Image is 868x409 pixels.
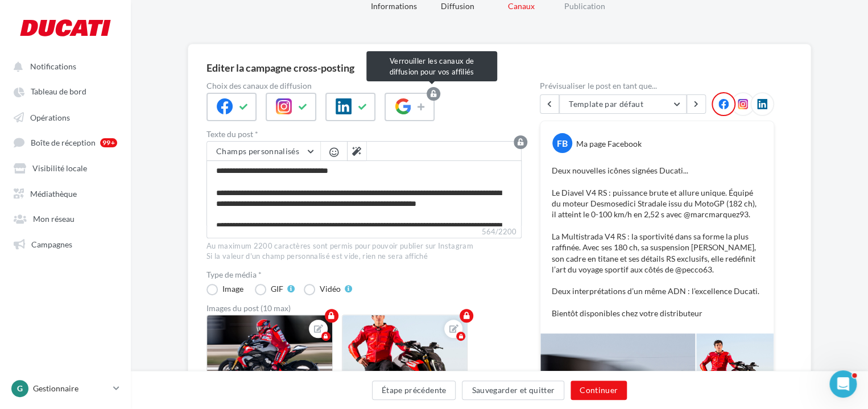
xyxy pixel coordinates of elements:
[7,106,124,127] a: Opérations
[569,99,643,109] span: Template par défaut
[7,157,124,177] a: Visibilité locale
[7,183,124,203] a: Médiathèque
[216,146,299,156] span: Champs personnalisés
[31,87,86,97] span: Tableau de bord
[33,383,109,394] p: Gestionnaire
[206,63,792,73] div: Editer la campagne cross-posting
[271,285,283,293] div: GIF
[552,165,762,319] p: Deux nouvelles icônes signées Ducati... Le Diavel V4 RS : puissance brute et allure unique. Équip...
[31,239,72,249] span: Campagnes
[17,383,23,394] span: G
[576,138,642,149] div: Ma page Facebook
[222,285,243,293] div: Image
[100,138,117,147] div: 99+
[7,81,124,101] a: Tableau de bord
[33,214,75,224] span: Mon réseau
[357,1,430,12] div: Informations
[7,56,119,76] button: Notifications
[485,1,557,12] div: Canaux
[559,94,687,114] button: Template par défaut
[540,82,774,90] div: Prévisualiser le post en tant que...
[552,133,572,153] div: FB
[30,188,77,198] span: Médiathèque
[7,233,124,254] a: Campagnes
[320,285,341,293] div: Vidéo
[9,378,122,399] a: G Gestionnaire
[366,51,497,81] div: Verrouiller les canaux de diffusion pour vos affiliés
[829,370,857,398] iframe: Intercom live chat
[206,241,522,251] div: Au maximum 2200 caractères sont permis pour pouvoir publier sur Instagram
[206,304,522,312] div: Images du post (10 max)
[571,381,627,400] button: Continuer
[206,271,522,279] label: Type de média *
[372,381,456,400] button: Étape précédente
[7,131,124,152] a: Boîte de réception 99+
[30,112,70,122] span: Opérations
[7,208,124,228] a: Mon réseau
[462,381,564,400] button: Sauvegarder et quitter
[206,226,522,238] label: 564/2200
[206,82,522,90] label: Choix des canaux de diffusion
[206,130,522,138] label: Texte du post *
[548,1,621,12] div: Publication
[31,138,96,147] span: Boîte de réception
[207,142,320,161] button: Champs personnalisés
[30,61,76,71] span: Notifications
[421,1,494,12] div: Diffusion
[32,163,87,173] span: Visibilité locale
[206,251,522,262] div: Si la valeur d'un champ personnalisé est vide, rien ne sera affiché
